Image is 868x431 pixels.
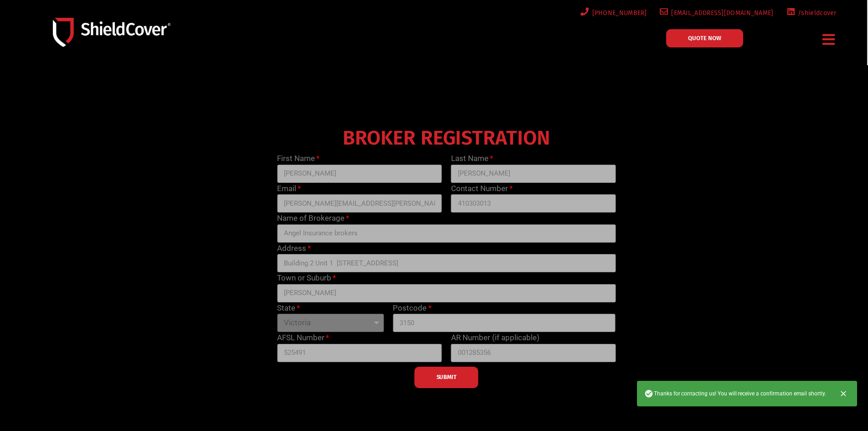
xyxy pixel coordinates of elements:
[272,133,620,144] h4: BROKER REGISTRATION
[277,243,311,254] label: Address
[688,35,721,41] span: QUOTE NOW
[785,7,837,19] a: /shieldcover
[819,29,839,50] div: Menu Toggle
[451,153,493,165] label: Last Name
[644,389,826,398] span: Thanks for contacting us! You will receive a confirmation email shortly.
[833,384,853,404] button: Close
[277,183,301,195] label: Email
[277,332,329,344] label: AFSL Number
[277,302,300,314] label: State
[393,302,431,314] label: Postcode
[795,7,837,19] span: /shieldcover
[666,29,743,47] a: QUOTE NOW
[277,213,349,224] label: Name of Brokerage
[277,272,336,284] label: Town or Suburb
[658,7,774,19] a: [EMAIL_ADDRESS][DOMAIN_NAME]
[589,7,647,19] span: [PHONE_NUMBER]
[53,18,170,47] img: Shield-Cover-Underwriting-Australia-logo-full
[668,7,773,19] span: [EMAIL_ADDRESS][DOMAIN_NAME]
[451,332,539,344] label: AR Number (if applicable)
[277,153,319,165] label: First Name
[451,183,513,195] label: Contact Number
[579,7,647,19] a: [PHONE_NUMBER]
